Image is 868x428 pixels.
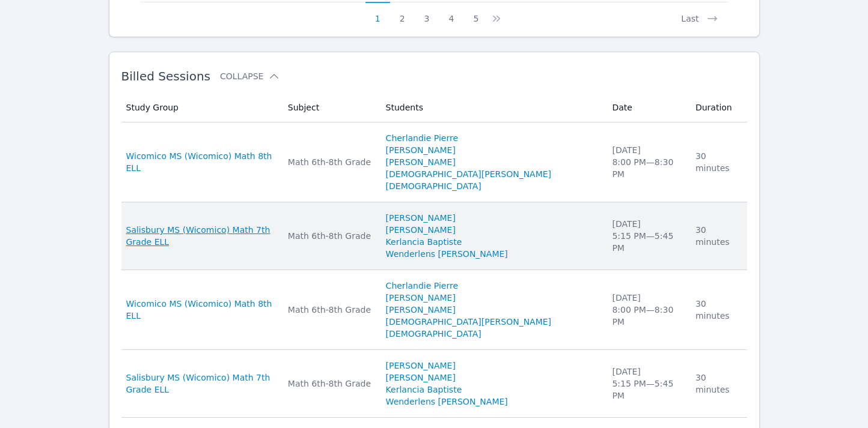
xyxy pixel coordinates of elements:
[288,378,371,390] div: Math 6th-8th Grade
[126,372,274,396] a: Salisbury MS (Wicomico) Math 7th Grade ELL
[121,350,747,418] tr: Salisbury MS (Wicomico) Math 7th Grade ELLMath 6th-8th Grade[PERSON_NAME][PERSON_NAME]Kerlancia B...
[671,2,727,25] button: Last
[695,298,740,322] div: 30 minutes
[386,316,598,340] a: [DEMOGRAPHIC_DATA][PERSON_NAME][DEMOGRAPHIC_DATA]
[386,360,456,372] a: [PERSON_NAME]
[386,156,456,168] a: [PERSON_NAME]
[365,2,390,25] button: 1
[121,270,747,350] tr: Wicomico MS (Wicomico) Math 8th ELLMath 6th-8th GradeCherlandie Pierre[PERSON_NAME][PERSON_NAME][...
[121,122,747,202] tr: Wicomico MS (Wicomico) Math 8th ELLMath 6th-8th GradeCherlandie Pierre[PERSON_NAME][PERSON_NAME][...
[439,2,463,25] button: 4
[605,93,688,122] th: Date
[126,150,274,174] a: Wicomico MS (Wicomico) Math 8th ELL
[390,2,415,25] button: 2
[612,292,681,328] div: [DATE] 8:00 PM — 8:30 PM
[386,144,456,156] a: [PERSON_NAME]
[688,93,747,122] th: Duration
[379,93,605,122] th: Students
[415,2,439,25] button: 3
[288,304,371,316] div: Math 6th-8th Grade
[386,372,456,384] a: [PERSON_NAME]
[126,298,274,322] a: Wicomico MS (Wicomico) Math 8th ELL
[695,372,740,396] div: 30 minutes
[121,93,281,122] th: Study Group
[288,230,371,242] div: Math 6th-8th Grade
[281,93,379,122] th: Subject
[386,168,598,192] a: [DEMOGRAPHIC_DATA][PERSON_NAME][DEMOGRAPHIC_DATA]
[386,212,456,224] a: [PERSON_NAME]
[612,144,681,180] div: [DATE] 8:00 PM — 8:30 PM
[386,224,456,236] a: [PERSON_NAME]
[386,292,456,304] a: [PERSON_NAME]
[695,224,740,248] div: 30 minutes
[612,218,681,254] div: [DATE] 5:15 PM — 5:45 PM
[121,69,210,83] span: Billed Sessions
[386,132,458,144] a: Cherlandie Pierre
[220,70,280,82] button: Collapse
[386,280,458,292] a: Cherlandie Pierre
[386,236,462,248] a: Kerlancia Baptiste
[463,2,488,25] button: 5
[695,150,740,174] div: 30 minutes
[612,366,681,402] div: [DATE] 5:15 PM — 5:45 PM
[386,396,508,408] a: Wenderlens [PERSON_NAME]
[126,224,274,248] a: Salisbury MS (Wicomico) Math 7th Grade ELL
[386,384,462,396] a: Kerlancia Baptiste
[386,248,508,260] a: Wenderlens [PERSON_NAME]
[288,156,371,168] div: Math 6th-8th Grade
[121,202,747,270] tr: Salisbury MS (Wicomico) Math 7th Grade ELLMath 6th-8th Grade[PERSON_NAME][PERSON_NAME]Kerlancia B...
[386,304,456,316] a: [PERSON_NAME]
